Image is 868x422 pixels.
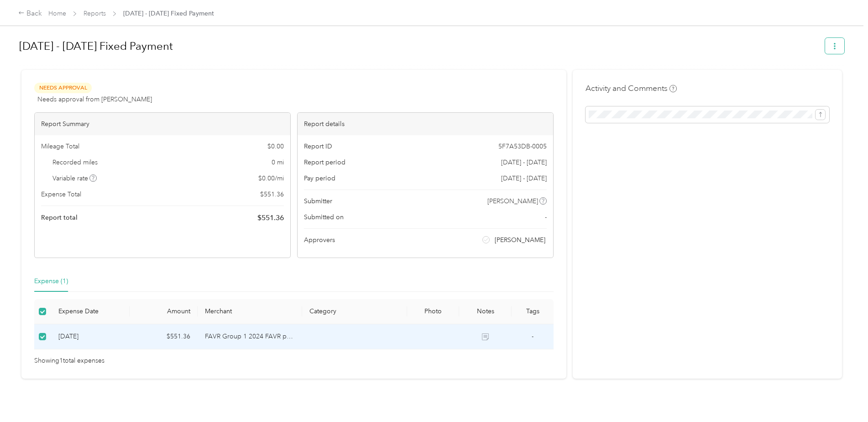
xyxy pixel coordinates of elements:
[498,142,547,151] span: 5F7A53DB-0005
[34,356,105,366] span: Showing 1 total expenses
[272,158,284,167] span: 0 mi
[41,213,78,222] span: Report total
[519,307,546,315] div: Tags
[18,8,42,19] div: Back
[257,212,284,223] span: $ 551.36
[501,174,547,183] span: [DATE] - [DATE]
[304,196,332,206] span: Submitter
[84,10,106,17] a: Reports
[34,83,92,93] span: Needs Approval
[130,299,198,324] th: Amount
[258,174,284,183] span: $ 0.00 / mi
[198,299,302,324] th: Merchant
[51,299,130,324] th: Expense Date
[545,212,547,222] span: -
[260,190,284,199] span: $ 551.36
[41,142,79,151] span: Mileage Total
[35,113,290,135] div: Report Summary
[304,142,332,151] span: Report ID
[407,299,460,324] th: Photo
[304,235,335,245] span: Approvers
[198,324,302,349] td: FAVR Group 1 2024 FAVR program
[130,324,198,349] td: $551.36
[298,113,553,135] div: Report details
[37,95,152,104] span: Needs approval from [PERSON_NAME]
[302,299,407,324] th: Category
[41,190,81,199] span: Expense Total
[459,299,512,324] th: Notes
[304,158,345,167] span: Report period
[267,142,284,151] span: $ 0.00
[532,332,533,340] span: -
[123,9,214,18] span: [DATE] - [DATE] Fixed Payment
[52,158,98,167] span: Recorded miles
[487,196,538,206] span: [PERSON_NAME]
[817,371,868,422] iframe: Everlance-gr Chat Button Frame
[51,324,130,349] td: 9-2-2025
[52,174,97,183] span: Variable rate
[501,158,547,167] span: [DATE] - [DATE]
[495,235,545,245] span: [PERSON_NAME]
[19,35,819,57] h1: Aug 1 - 31, 2025 Fixed Payment
[586,83,677,94] h4: Activity and Comments
[304,174,335,183] span: Pay period
[304,212,344,222] span: Submitted on
[34,276,68,286] div: Expense (1)
[512,299,554,324] th: Tags
[48,10,66,17] a: Home
[512,324,554,349] td: -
